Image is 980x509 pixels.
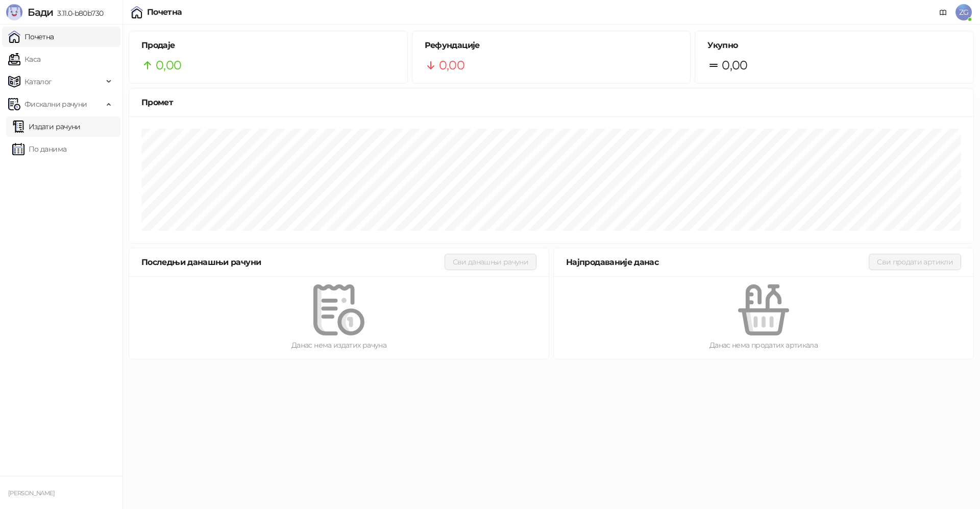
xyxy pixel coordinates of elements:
[141,96,961,109] div: Промет
[156,56,181,75] span: 0,00
[955,4,972,20] span: ZG
[707,39,961,52] h5: Укупно
[141,256,445,269] div: Последњи данашњи рачуни
[24,94,87,114] span: Фискални рачуни
[445,254,536,270] button: Сви данашњи рачуни
[570,340,957,351] div: Данас нема продатих артикала
[12,139,66,159] a: По данима
[425,39,678,52] h5: Рефундације
[12,116,81,137] a: Издати рачуни
[24,71,52,92] span: Каталог
[28,6,53,18] span: Бади
[869,254,961,270] button: Сви продати артикли
[147,8,182,16] div: Почетна
[8,49,40,69] a: Каса
[935,4,951,20] a: Документација
[8,27,54,47] a: Почетна
[439,56,464,75] span: 0,00
[8,490,55,497] small: [PERSON_NAME]
[141,39,395,52] h5: Продаје
[145,340,532,351] div: Данас нема издатих рачуна
[53,9,103,18] span: 3.11.0-b80b730
[566,256,869,269] div: Најпродаваније данас
[6,4,22,20] img: Logo
[722,56,747,75] span: 0,00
